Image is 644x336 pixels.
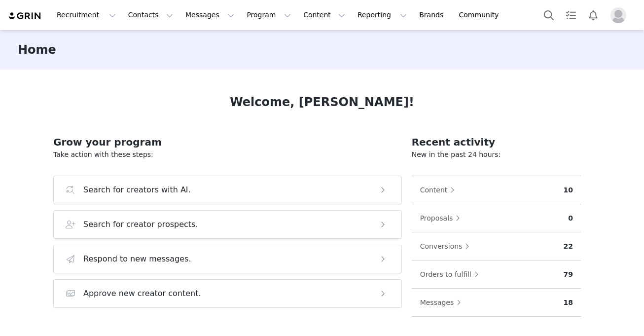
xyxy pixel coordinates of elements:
button: Proposals [420,210,465,226]
h3: Respond to new messages. [83,253,191,265]
p: New in the past 24 hours: [412,149,581,160]
p: 0 [568,213,573,224]
button: Content [297,4,351,26]
p: Take action with these steps: [53,149,402,160]
img: placeholder-profile.jpg [610,7,626,23]
button: Search [538,4,560,26]
a: Community [453,4,509,26]
button: Conversions [420,238,475,254]
button: Notifications [582,4,604,26]
button: Reporting [352,4,413,26]
h3: Approve new creator content. [83,288,201,299]
p: 79 [564,269,573,280]
h2: Grow your program [53,135,402,149]
button: Content [420,182,460,198]
button: Program [241,4,297,26]
button: Search for creator prospects. [53,210,402,239]
button: Approve new creator content. [53,279,402,308]
p: 10 [564,185,573,195]
button: Messages [179,4,240,26]
button: Respond to new messages. [53,245,402,273]
button: Contacts [122,4,179,26]
p: 22 [564,241,573,252]
a: Tasks [560,4,582,26]
h1: Welcome, [PERSON_NAME]! [230,93,414,111]
h2: Recent activity [412,135,581,149]
p: 18 [564,298,573,308]
img: grin logo [8,11,42,21]
button: Orders to fulfill [420,266,484,282]
h3: Search for creators with AI. [83,184,191,196]
a: Brands [413,4,452,26]
h3: Search for creator prospects. [83,219,198,230]
button: Messages [420,295,466,310]
h3: Home [18,41,56,59]
button: Recruitment [51,4,122,26]
button: Search for creators with AI. [53,176,402,204]
button: Profile [605,7,636,23]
